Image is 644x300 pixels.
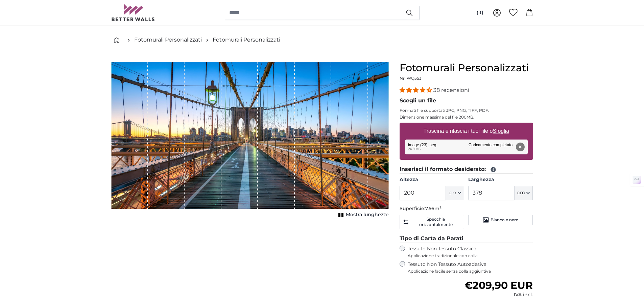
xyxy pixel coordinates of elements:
p: Formati file supportati JPG, PNG, TIFF, PDF. [400,108,533,113]
span: 4.34 stars [400,87,433,93]
label: Larghezza [468,176,533,183]
span: Bianco e nero [491,217,519,223]
button: cm [515,186,533,200]
nav: breadcrumbs [111,29,533,51]
h1: Fotomurali Personalizzati [400,62,533,74]
span: Nr. WQ553 [400,76,422,81]
legend: Inserisci il formato desiderato: [400,165,533,174]
span: €209,90 EUR [464,279,533,292]
label: Trascina e rilascia i tuoi file o [421,124,512,138]
button: Mostra lunghezze [336,210,389,220]
div: 1 of 1 [111,62,389,220]
span: cm [449,190,456,196]
label: Tessuto Non Tessuto Autoadesiva [408,261,533,274]
span: Mostra lunghezze [346,211,389,218]
div: IVA incl. [464,292,533,298]
span: 38 recensioni [433,87,469,93]
span: Applicazione facile senza colla aggiuntiva [408,269,533,274]
span: cm [517,190,525,196]
button: Bianco e nero [468,215,533,225]
button: (it) [471,7,489,19]
u: Sfoglia [493,128,509,134]
legend: Tipo di Carta da Parati [400,234,533,243]
legend: Scegli un file [400,97,533,105]
span: Specchia orizzontalmente [410,217,461,227]
label: Tessuto Non Tessuto Classica [408,246,533,258]
span: Applicazione tradizionale con colla [408,253,533,258]
button: Specchia orizzontalmente [400,215,464,229]
a: Fotomurali Personalizzati [213,36,280,44]
p: Dimensione massima del file 200MB. [400,115,533,120]
p: Superficie: [400,205,533,212]
img: Betterwalls [111,4,155,21]
button: cm [446,186,464,200]
a: Fotomurali Personalizzati [134,36,202,44]
label: Altezza [400,176,464,183]
span: 7.56m² [425,205,442,211]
